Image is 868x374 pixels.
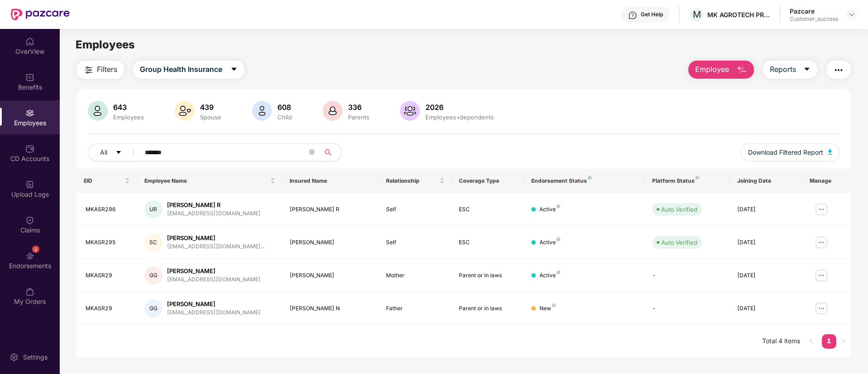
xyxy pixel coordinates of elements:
[76,169,137,193] th: EID
[83,65,94,76] img: svg+xml;base64,PHN2ZyB4bWxucz0iaHR0cDovL3d3dy53My5vcmcvMjAwMC9zdmciIHdpZHRoPSIyNCIgaGVpZ2h0PSIyNC...
[25,37,34,46] img: svg+xml;base64,PHN2ZyBpZD0iSG9tZSIgeG1sbnM9Imh0dHA6Ly93d3cudzMub3JnLzIwMDAvc3ZnIiB3aWR0aD0iMjAiIG...
[459,271,517,280] div: Parent or in laws
[144,266,162,284] div: GG
[319,143,342,161] button: search
[688,61,754,79] button: Employee
[386,238,444,247] div: Self
[790,7,838,15] div: Pazcare
[741,143,839,161] button: Download Filtered Report
[140,64,222,75] span: Group Health Insurance
[386,304,444,313] div: Father
[661,205,697,214] div: Auto Verified
[459,238,517,247] div: ESC
[557,237,560,241] img: svg+xml;base64,PHN2ZyB4bWxucz0iaHR0cDovL3d3dy53My5vcmcvMjAwMC9zdmciIHdpZHRoPSI4IiBoZWlnaHQ9IjgiIH...
[539,238,560,247] div: Active
[86,238,130,247] div: MKASR295
[144,233,162,251] div: SC
[175,101,195,121] img: svg+xml;base64,PHN2ZyB4bWxucz0iaHR0cDovL3d3dy53My5vcmcvMjAwMC9zdmciIHhtbG5zOnhsaW5rPSJodHRwOi8vd3...
[531,177,638,185] div: Endorsement Status
[828,149,832,155] img: svg+xml;base64,PHN2ZyB4bWxucz0iaHR0cDovL3d3dy53My5vcmcvMjAwMC9zdmciIHhtbG5zOnhsaW5rPSJodHRwOi8vd3...
[346,114,371,121] div: Parents
[88,101,108,121] img: svg+xml;base64,PHN2ZyB4bWxucz0iaHR0cDovL3d3dy53My5vcmcvMjAwMC9zdmciIHhtbG5zOnhsaW5rPSJodHRwOi8vd3...
[841,338,846,344] span: right
[167,308,261,317] div: [EMAIL_ADDRESS][DOMAIN_NAME]
[539,304,556,313] div: New
[790,15,838,23] div: Customer_success
[822,334,836,348] a: 1
[276,103,294,112] div: 608
[588,176,591,180] img: svg+xml;base64,PHN2ZyB4bWxucz0iaHR0cDovL3d3dy53My5vcmcvMjAwMC9zdmciIHdpZHRoPSI4IiBoZWlnaHQ9IjgiIH...
[730,169,802,193] th: Joining Date
[32,246,39,253] div: 2
[86,304,130,313] div: MKASR29
[25,144,34,153] img: svg+xml;base64,PHN2ZyBpZD0iQ0RfQWNjb3VudHMiIGRhdGEtbmFtZT0iQ0QgQWNjb3VudHMiIHhtbG5zPSJodHRwOi8vd3...
[346,103,371,112] div: 336
[25,109,34,118] img: svg+xml;base64,PHN2ZyBpZD0iRW1wbG95ZWVzIiB4bWxucz0iaHR0cDovL3d3dy53My5vcmcvMjAwMC9zdmciIHdpZHRoPS...
[661,238,697,247] div: Auto Verified
[100,147,107,157] span: All
[822,334,836,349] li: 1
[230,66,238,74] span: caret-down
[386,205,444,214] div: Self
[379,169,451,193] th: Relationship
[282,169,379,193] th: Insured Name
[167,234,265,242] div: [PERSON_NAME]
[424,103,496,112] div: 2026
[836,334,851,349] button: right
[323,101,343,121] img: svg+xml;base64,PHN2ZyB4bWxucz0iaHR0cDovL3d3dy53My5vcmcvMjAwMC9zdmciIHhtbG5zOnhsaW5rPSJodHRwOi8vd3...
[290,238,372,247] div: [PERSON_NAME]
[144,299,162,317] div: GG
[737,271,795,280] div: [DATE]
[539,271,560,280] div: Active
[802,169,851,193] th: Manage
[557,270,560,274] img: svg+xml;base64,PHN2ZyB4bWxucz0iaHR0cDovL3d3dy53My5vcmcvMjAwMC9zdmciIHdpZHRoPSI4IiBoZWlnaHQ9IjgiIH...
[814,202,829,217] img: manageButton
[137,169,282,193] th: Employee Name
[386,177,437,185] span: Relationship
[167,275,261,284] div: [EMAIL_ADDRESS][DOMAIN_NAME]
[748,147,823,157] span: Download Filtered Report
[762,334,800,349] li: Total 4 items
[737,304,795,313] div: [DATE]
[814,268,829,283] img: manageButton
[452,169,524,193] th: Coverage Type
[736,65,747,76] img: svg+xml;base64,PHN2ZyB4bWxucz0iaHR0cDovL3d3dy53My5vcmcvMjAwMC9zdmciIHhtbG5zOnhsaW5rPSJodHRwOi8vd3...
[290,271,372,280] div: [PERSON_NAME]
[25,287,34,296] img: svg+xml;base64,PHN2ZyBpZD0iTXlfT3JkZXJzIiBkYXRhLW5hbWU9Ik15IE9yZGVycyIgeG1sbnM9Imh0dHA6Ly93d3cudz...
[696,176,699,180] img: svg+xml;base64,PHN2ZyB4bWxucz0iaHR0cDovL3d3dy53My5vcmcvMjAwMC9zdmciIHdpZHRoPSI4IiBoZWlnaHQ9IjgiIH...
[557,204,560,208] img: svg+xml;base64,PHN2ZyB4bWxucz0iaHR0cDovL3d3dy53My5vcmcvMjAwMC9zdmciIHdpZHRoPSI4IiBoZWlnaHQ9IjgiIH...
[552,303,556,307] img: svg+xml;base64,PHN2ZyB4bWxucz0iaHR0cDovL3d3dy53My5vcmcvMjAwMC9zdmciIHdpZHRoPSI4IiBoZWlnaHQ9IjgiIH...
[144,177,268,185] span: Employee Name
[804,334,818,349] li: Previous Page
[144,200,162,218] div: UR
[770,64,796,75] span: Reports
[814,235,829,250] img: manageButton
[167,300,261,308] div: [PERSON_NAME]
[88,143,143,161] button: Allcaret-down
[309,148,315,157] span: close-circle
[763,61,817,79] button: Reportscaret-down
[84,177,123,185] span: EID
[737,205,795,214] div: [DATE]
[319,149,337,156] span: search
[645,292,730,325] td: -
[803,66,811,74] span: caret-down
[424,114,496,121] div: Employees+dependents
[386,271,444,280] div: Mother
[836,334,851,349] li: Next Page
[833,65,844,76] img: svg+xml;base64,PHN2ZyB4bWxucz0iaHR0cDovL3d3dy53My5vcmcvMjAwMC9zdmciIHdpZHRoPSIyNCIgaGVpZ2h0PSIyNC...
[459,205,517,214] div: ESC
[459,304,517,313] div: Parent or in laws
[11,9,70,20] img: New Pazcare Logo
[86,205,130,214] div: MKASR296
[252,101,272,121] img: svg+xml;base64,PHN2ZyB4bWxucz0iaHR0cDovL3d3dy53My5vcmcvMjAwMC9zdmciIHhtbG5zOnhsaW5rPSJodHRwOi8vd3...
[848,11,855,18] img: svg+xml;base64,PHN2ZyBpZD0iRHJvcGRvd24tMzJ4MzIiIHhtbG5zPSJodHRwOi8vd3d3LnczLm9yZy8yMDAwL3N2ZyIgd2...
[290,304,372,313] div: [PERSON_NAME] N
[695,64,729,75] span: Employee
[115,149,122,156] span: caret-down
[25,251,34,260] img: svg+xml;base64,PHN2ZyBpZD0iRW5kb3JzZW1lbnRzIiB4bWxucz0iaHR0cDovL3d3dy53My5vcmcvMjAwMC9zdmciIHdpZH...
[76,38,135,51] span: Employees
[276,114,294,121] div: Child
[25,73,34,82] img: svg+xml;base64,PHN2ZyBpZD0iQmVuZWZpdHMiIHhtbG5zPSJodHRwOi8vd3d3LnczLm9yZy8yMDAwL3N2ZyIgd2lkdGg9Ij...
[97,64,117,75] span: Filters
